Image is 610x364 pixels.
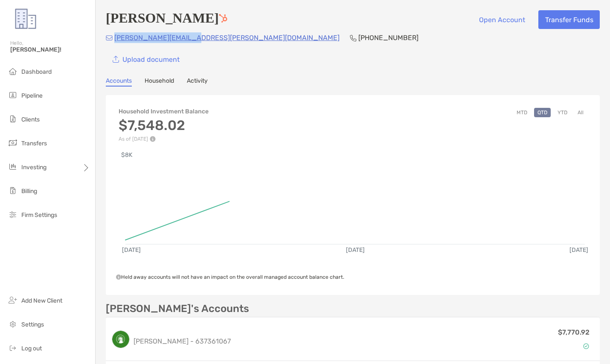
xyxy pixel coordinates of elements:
img: logout icon [8,343,18,353]
span: Transfers [21,140,47,147]
button: QTD [534,108,551,117]
img: Account Status icon [583,343,589,349]
p: $7,770.92 [558,327,590,338]
img: settings icon [8,319,18,329]
p: As of [DATE] [119,136,209,142]
a: Household [145,77,174,87]
a: Accounts [106,77,132,87]
img: dashboard icon [8,66,18,76]
button: MTD [513,108,531,117]
span: Dashboard [21,68,52,75]
img: button icon [113,56,119,63]
a: Go to Hubspot Deal [219,10,227,26]
img: Phone Icon [350,35,357,41]
span: Settings [21,321,44,328]
text: $8K [121,151,133,159]
p: [PERSON_NAME]'s Accounts [106,303,249,314]
button: YTD [554,108,571,117]
h4: Household Investment Balance [119,108,209,115]
text: [DATE] [122,246,141,254]
h4: [PERSON_NAME] [106,10,227,29]
text: [DATE] [569,246,588,254]
button: Transfer Funds [538,10,600,29]
img: Hubspot Icon [219,14,227,23]
span: Pipeline [21,92,43,99]
span: Held away accounts will not have an impact on the overall managed account balance chart. [116,274,344,280]
h3: $7,548.02 [119,117,209,133]
span: Billing [21,188,37,195]
span: Clients [21,116,40,123]
a: Activity [187,77,208,87]
span: Log out [21,345,42,352]
span: Investing [21,164,46,171]
img: add_new_client icon [8,295,18,305]
img: Performance Info [150,136,156,142]
img: clients icon [8,114,18,124]
button: Open Account [472,10,532,29]
a: Upload document [106,50,186,69]
p: [PERSON_NAME] - 637361067 [134,336,231,347]
img: logo account [112,331,129,348]
button: All [574,108,587,117]
img: firm-settings icon [8,209,18,220]
img: pipeline icon [8,90,18,100]
img: Email Icon [106,35,113,40]
span: Firm Settings [21,211,57,219]
img: investing icon [8,162,18,172]
span: Add New Client [21,297,62,304]
img: Zoe Logo [10,3,41,34]
span: [PERSON_NAME]! [10,46,90,53]
p: [PERSON_NAME][EMAIL_ADDRESS][PERSON_NAME][DOMAIN_NAME] [114,32,340,43]
p: [PHONE_NUMBER] [358,32,418,43]
img: transfers icon [8,138,18,148]
text: [DATE] [346,246,365,254]
img: billing icon [8,185,18,196]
